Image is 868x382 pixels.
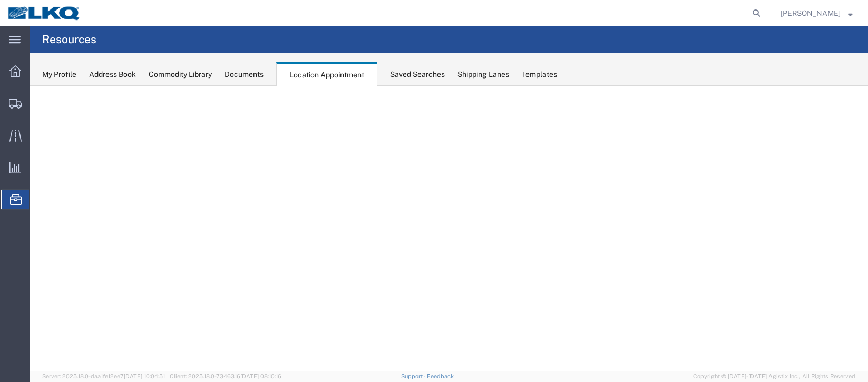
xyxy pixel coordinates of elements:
span: Server: 2025.18.0-daa1fe12ee7 [42,373,165,379]
span: Christopher Sanchez [781,7,841,19]
div: Location Appointment [276,62,377,86]
span: Client: 2025.18.0-7346316 [170,373,281,379]
img: logo [7,5,81,21]
div: Saved Searches [390,69,445,80]
span: Copyright © [DATE]-[DATE] Agistix Inc., All Rights Reserved [693,372,855,381]
div: Commodity Library [149,69,212,80]
div: Address Book [89,69,136,80]
a: Feedback [427,373,454,379]
iframe: FS Legacy Container [30,86,868,371]
div: Documents [225,69,264,80]
span: [DATE] 10:04:51 [124,373,165,379]
div: Shipping Lanes [457,69,509,80]
span: [DATE] 08:10:16 [240,373,281,379]
h4: Resources [42,26,96,53]
div: Templates [522,69,557,80]
div: My Profile [42,69,76,80]
button: [PERSON_NAME] [780,7,853,19]
a: Support [401,373,427,379]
